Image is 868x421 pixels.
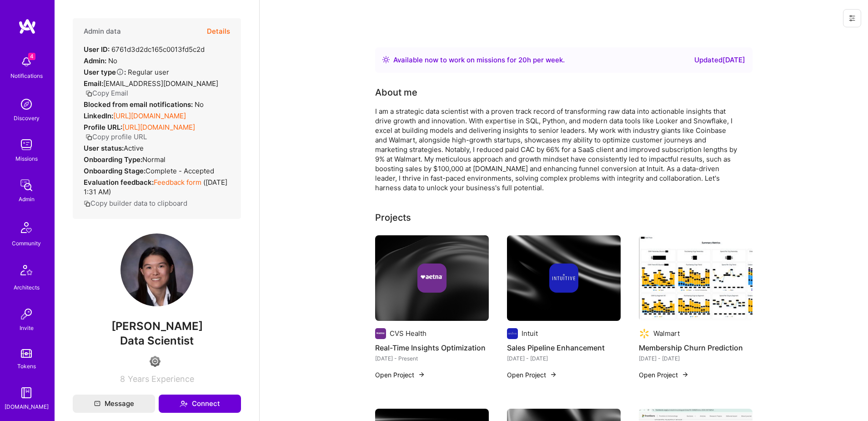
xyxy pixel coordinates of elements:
[550,371,557,378] img: arrow-right
[14,113,40,123] div: Discovery
[84,56,106,65] strong: Admin:
[17,305,35,323] img: Invite
[84,178,230,197] div: ( [DATE] 1:31 AM )
[146,167,214,175] span: Complete - Accepted
[375,211,411,224] div: Projects
[507,328,518,339] img: Company logo
[518,56,527,64] span: 20
[507,370,557,380] button: Open Project
[159,395,241,413] button: Connect
[5,402,49,411] div: [DOMAIN_NAME]
[84,100,195,109] strong: Blocked from email notifications:
[85,90,92,97] i: icon Copy
[103,79,218,88] span: [EMAIL_ADDRESS][DOMAIN_NAME]
[84,68,126,76] strong: User type :
[15,217,37,238] img: Community
[120,233,193,306] img: User Avatar
[128,374,194,384] span: Years Experience
[28,53,35,60] span: 4
[639,370,689,380] button: Open Project
[84,144,124,152] strong: User status:
[417,264,447,293] img: Company logo
[549,264,578,293] img: Company logo
[507,354,621,363] div: [DATE] - [DATE]
[19,194,35,204] div: Admin
[639,328,650,339] img: Company logo
[113,112,186,120] a: [URL][DOMAIN_NAME]
[122,123,195,132] a: [URL][DOMAIN_NAME]
[17,136,35,154] img: teamwork
[73,395,155,413] button: Message
[375,107,739,193] div: I am a strategic data scientist with a proven track record of transforming raw data into actionab...
[84,100,204,109] div: No
[84,178,154,187] strong: Evaluation feedback:
[84,112,113,120] strong: LinkedIn:
[522,329,538,338] div: Intuit
[120,374,125,384] span: 8
[375,235,489,321] img: cover
[84,45,205,54] div: 6761d3d2dc165c0013fd5c2d
[84,45,110,54] strong: User ID:
[21,349,32,358] img: tokens
[375,354,489,363] div: [DATE] - Present
[507,342,621,354] h4: Sales Pipeline Enhancement
[84,167,146,175] strong: Onboarding Stage:
[116,68,124,76] i: Help
[393,55,565,66] div: Available now to work on missions for h per week .
[94,401,100,407] i: icon Mail
[84,200,90,207] i: icon Copy
[207,18,230,45] button: Details
[15,261,37,283] img: Architects
[12,238,41,248] div: Community
[639,354,753,363] div: [DATE] - [DATE]
[18,18,36,35] img: logo
[10,71,43,81] div: Notifications
[639,235,753,321] img: Membership Churn Prediction
[507,235,621,321] img: cover
[390,329,426,338] div: CVS Health
[382,56,390,63] img: Availability
[694,55,745,66] div: Updated [DATE]
[84,155,142,164] strong: Onboarding Type:
[84,198,187,208] button: Copy builder data to clipboard
[120,334,194,347] span: Data Scientist
[17,95,35,113] img: discovery
[15,154,38,163] div: Missions
[653,329,680,338] div: Walmart
[84,123,122,132] strong: Profile URL:
[14,283,40,292] div: Architects
[20,323,34,333] div: Invite
[682,371,689,378] img: arrow-right
[84,27,121,36] h4: Admin data
[85,88,128,98] button: Copy Email
[17,176,35,194] img: admin teamwork
[375,328,386,339] img: Company logo
[150,356,161,367] img: Limited Access
[17,384,35,402] img: guide book
[85,134,92,141] i: icon Copy
[17,53,35,71] img: bell
[124,144,144,152] span: Active
[418,371,425,378] img: arrow-right
[84,56,117,66] div: No
[375,86,417,99] div: About me
[375,370,425,380] button: Open Project
[84,67,169,77] div: Regular user
[85,132,147,142] button: Copy profile URL
[375,342,489,354] h4: Real-Time Insights Optimization
[73,320,241,333] span: [PERSON_NAME]
[154,178,201,187] a: Feedback form
[142,155,166,164] span: normal
[17,361,36,371] div: Tokens
[639,342,753,354] h4: Membership Churn Prediction
[84,79,103,88] strong: Email:
[180,400,188,408] i: icon Connect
